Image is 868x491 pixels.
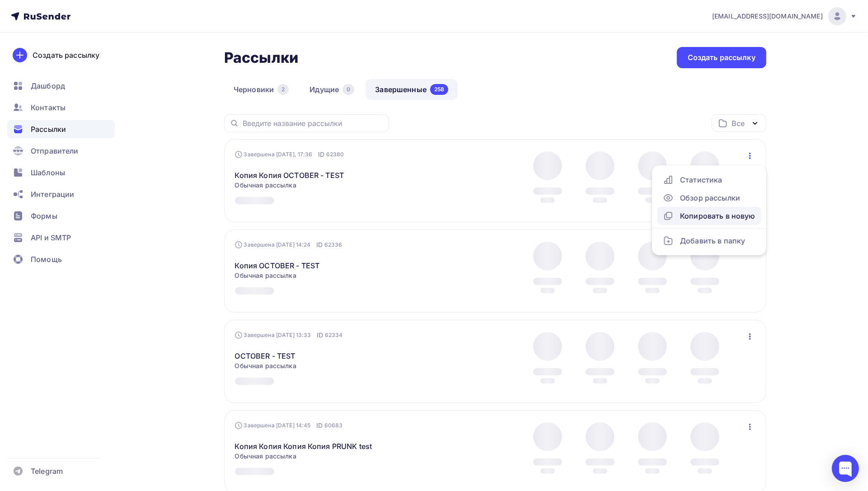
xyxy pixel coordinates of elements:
[324,421,343,430] span: 60683
[31,124,66,135] span: Рассылки
[31,254,62,265] span: Помощь
[235,181,296,190] span: Обычная рассылка
[7,207,115,225] a: Формы
[224,49,298,67] h2: Рассылки
[31,80,65,91] span: Дашборд
[366,79,458,100] a: Завершенные258
[235,351,296,361] a: OCTOBER - TEST
[235,452,296,461] span: Обычная рассылка
[235,150,344,159] div: Завершена [DATE], 17:36
[235,421,343,430] div: Завершена [DATE] 14:45
[31,167,65,178] span: Шаблоны
[324,240,343,249] span: 62336
[326,150,344,159] span: 62380
[33,50,99,61] div: Создать рассылку
[7,120,115,138] a: Рассылки
[235,271,296,280] span: Обычная рассылка
[712,12,823,21] span: [EMAIL_ADDRESS][DOMAIN_NAME]
[663,192,755,203] div: Обзор рассылки
[31,145,79,156] span: Отправители
[317,331,323,340] span: ID
[325,331,343,340] span: 62334
[224,79,298,100] a: Черновики2
[732,118,745,129] div: Все
[235,441,372,452] a: Копия Копия Копия Копия PRUNK test
[663,210,755,221] div: Копировать в новую
[235,361,296,370] span: Обычная рассылка
[31,466,63,477] span: Telegram
[316,421,323,430] span: ID
[663,174,755,185] div: Статистика
[663,235,755,246] div: Добавить в папку
[7,77,115,95] a: Дашборд
[712,114,766,132] button: Все
[31,102,66,113] span: Контакты
[235,240,343,249] div: Завершена [DATE] 14:24
[31,210,57,221] span: Формы
[430,84,448,95] div: 258
[31,232,71,243] span: API и SMTP
[277,84,289,95] div: 2
[7,164,115,182] a: Шаблоны
[300,79,364,100] a: Идущие0
[243,118,384,128] input: Введите название рассылки
[31,189,74,200] span: Интеграции
[235,331,343,340] div: Завершена [DATE] 13:33
[316,240,323,249] span: ID
[712,7,857,25] a: [EMAIL_ADDRESS][DOMAIN_NAME]
[235,170,344,181] a: Копия Копия OCTOBER - TEST
[7,142,115,160] a: Отправители
[235,260,320,271] a: Копия OCTOBER - TEST
[7,98,115,117] a: Контакты
[688,52,755,63] div: Создать рассылку
[318,150,324,159] span: ID
[343,84,354,95] div: 0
